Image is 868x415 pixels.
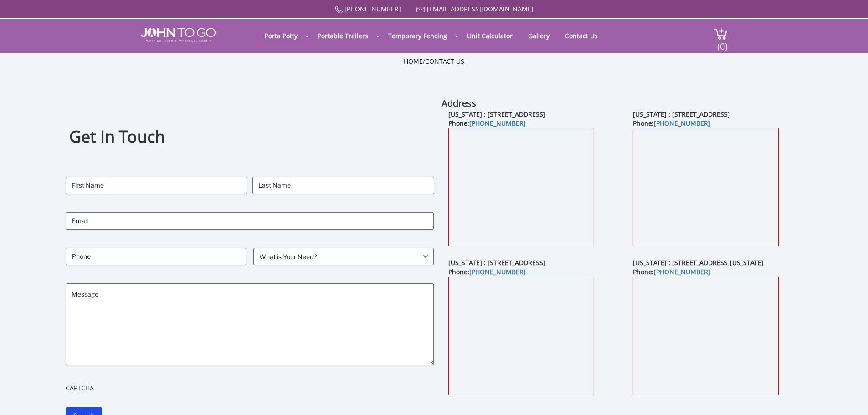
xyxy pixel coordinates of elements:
a: [PHONE_NUMBER] [654,119,710,128]
input: Phone [66,248,246,265]
b: [US_STATE] : [STREET_ADDRESS] [448,110,545,118]
b: Phone: [448,267,526,276]
a: Contact Us [425,57,464,66]
a: [PHONE_NUMBER] [469,119,526,128]
b: Address [442,97,476,109]
b: [US_STATE] : [STREET_ADDRESS] [633,110,730,118]
a: Temporary Fencing [381,27,454,45]
h1: Get In Touch [69,126,430,148]
b: Phone: [448,119,526,128]
input: Email [66,212,434,230]
img: Mail [416,7,425,13]
img: cart a [714,28,728,40]
a: Unit Calculator [460,27,519,45]
a: [PHONE_NUMBER] [654,267,710,276]
a: Gallery [521,27,556,45]
b: Phone: [633,267,710,276]
ul: / [404,57,464,66]
a: [PHONE_NUMBER] [469,267,526,276]
b: [US_STATE] : [STREET_ADDRESS] [448,258,545,267]
label: CAPTCHA [66,384,434,393]
input: First Name [66,177,247,194]
b: Phone: [633,119,710,128]
a: [PHONE_NUMBER] [344,5,401,13]
a: Home [404,57,423,66]
a: Porta Potty [258,27,304,45]
input: Last Name [252,177,434,194]
a: Contact Us [558,27,605,45]
img: JOHN to go [140,28,216,42]
a: Portable Trailers [311,27,375,45]
b: [US_STATE] : [STREET_ADDRESS][US_STATE] [633,258,764,267]
span: (0) [717,33,728,52]
a: [EMAIL_ADDRESS][DOMAIN_NAME] [427,5,534,13]
img: Call [335,6,343,14]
